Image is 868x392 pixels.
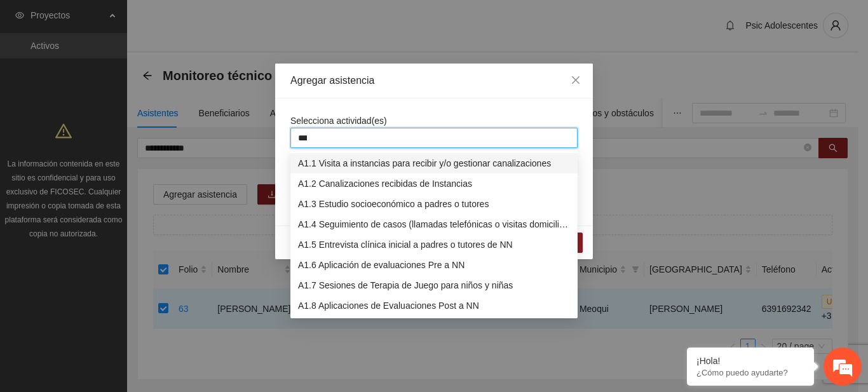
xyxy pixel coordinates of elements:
[298,258,570,272] div: A1.6 Aplicación de evaluaciones Pre a NN
[208,6,239,37] div: Minimizar ventana de chat en vivo
[696,356,804,366] div: ¡Hola!
[6,259,242,303] textarea: Escriba su mensaje y pulse “Intro”
[66,65,214,81] div: Chatee con nosotros ahora
[74,125,175,253] span: Estamos en línea.
[290,153,578,173] div: A1.1 Visita a instancias para recibir y/o gestionar canalizaciones
[290,173,578,194] div: A1.2 Canalizaciones recibidas de Instancias
[290,255,578,275] div: A1.6 Aplicación de evaluaciones Pre a NN
[298,217,570,231] div: A1.4 Seguimiento de casos (llamadas telefónicas o visitas domiciliarias)
[298,299,570,313] div: A1.8 Aplicaciones de Evaluaciones Post a NN
[298,238,570,252] div: A1.5 Entrevista clínica inicial a padres o tutores de NN
[290,116,387,126] span: Selecciona actividad(es)
[696,368,804,377] p: ¿Cómo puedo ayudarte?
[290,275,578,295] div: A1.7 Sesiones de Terapia de Juego para niños y niñas
[298,177,570,191] div: A1.2 Canalizaciones recibidas de Instancias
[290,234,578,255] div: A1.5 Entrevista clínica inicial a padres o tutores de NN
[290,214,578,234] div: A1.4 Seguimiento de casos (llamadas telefónicas o visitas domiciliarias)
[571,75,581,85] span: close
[290,194,578,214] div: A1.3 Estudio socioeconómico a padres o tutores
[559,64,593,98] button: Close
[298,278,570,292] div: A1.7 Sesiones de Terapia de Juego para niños y niñas
[290,74,578,88] div: Agregar asistencia
[298,156,570,170] div: A1.1 Visita a instancias para recibir y/o gestionar canalizaciones
[290,295,578,316] div: A1.8 Aplicaciones de Evaluaciones Post a NN
[298,197,570,211] div: A1.3 Estudio socioeconómico a padres o tutores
